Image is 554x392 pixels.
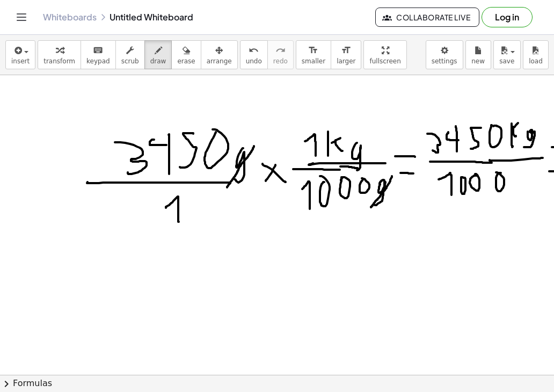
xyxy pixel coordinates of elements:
span: Collaborate Live [384,12,470,22]
button: erase [171,40,201,69]
i: format_size [308,44,318,57]
span: arrange [207,57,232,65]
button: Log in [482,7,533,27]
span: save [499,57,514,65]
button: format_sizesmaller [296,40,331,69]
button: keyboardkeypad [81,40,116,69]
button: Toggle navigation [13,9,30,26]
span: undo [246,57,262,65]
button: Collaborate Live [375,8,479,27]
i: redo [275,44,286,57]
button: fullscreen [363,40,406,69]
span: new [471,57,485,65]
button: format_sizelarger [331,40,361,69]
span: redo [273,57,288,65]
button: undoundo [240,40,268,69]
span: draw [150,57,166,65]
i: format_size [341,44,351,57]
span: erase [177,57,195,65]
button: draw [144,40,172,69]
span: load [529,57,543,65]
i: undo [249,44,259,57]
span: fullscreen [369,57,400,65]
button: redoredo [267,40,294,69]
button: settings [426,40,463,69]
button: scrub [115,40,145,69]
button: new [465,40,491,69]
button: insert [5,40,35,69]
span: larger [337,57,355,65]
span: transform [43,57,75,65]
button: save [493,40,521,69]
a: Whiteboards [43,12,97,23]
button: arrange [201,40,238,69]
span: settings [432,57,457,65]
span: smaller [302,57,325,65]
button: transform [38,40,81,69]
span: insert [11,57,30,65]
button: load [523,40,549,69]
i: keyboard [93,44,103,57]
span: keypad [86,57,110,65]
span: scrub [121,57,139,65]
